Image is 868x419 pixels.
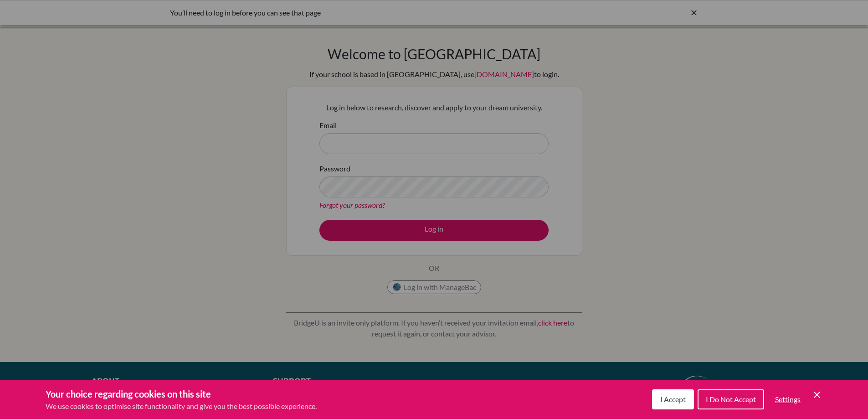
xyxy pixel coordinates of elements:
[660,395,686,403] span: I Accept
[775,395,801,403] span: Settings
[652,389,694,409] button: I Accept
[46,387,317,401] h3: Your choice regarding cookies on this site
[706,395,756,403] span: I Do Not Accept
[768,390,808,409] button: Settings
[698,389,764,409] button: I Do Not Accept
[812,389,822,400] button: Save and close
[46,401,317,412] p: We use cookies to optimise site functionality and give you the best possible experience.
